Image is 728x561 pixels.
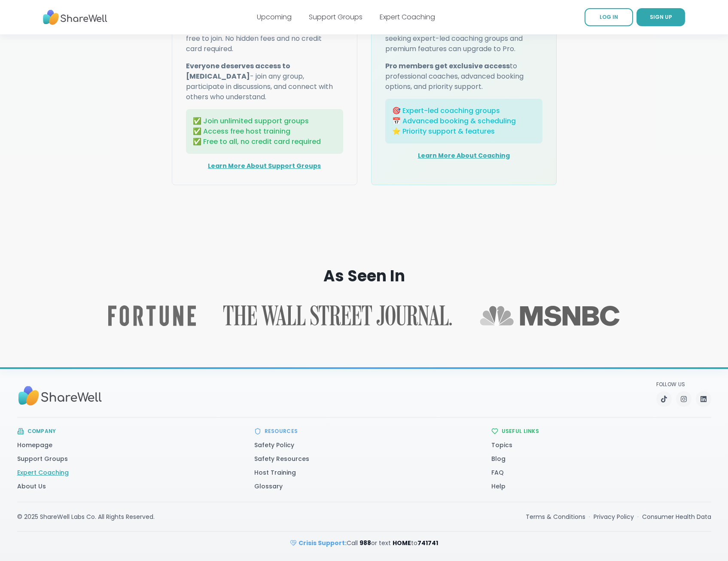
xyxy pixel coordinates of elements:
[491,454,506,463] a: Blog
[223,305,452,326] img: The Wall Street Journal logo
[491,468,504,477] a: FAQ
[589,512,590,521] span: ·
[656,391,672,407] a: TikTok
[385,61,510,71] strong: Pro members get exclusive access
[108,305,196,326] a: Read ShareWell coverage in Fortune
[186,61,343,102] p: - join any group, participate in discussions, and connect with others who understand.
[299,539,347,547] strong: Crisis Support:
[385,61,542,92] p: to professional coaches, advanced booking options, and priority support.
[479,305,620,326] img: MSNBC logo
[418,151,510,160] a: Learn More About Coaching
[650,13,672,21] span: SIGN UP
[676,391,691,407] a: Instagram
[656,381,711,388] p: Follow Us
[265,428,298,435] h3: Resources
[17,512,155,521] div: © 2025 ShareWell Labs Co. All Rights Reserved.
[10,268,718,285] h2: As Seen In
[417,539,438,547] strong: 741741
[385,23,542,54] p: Support groups stay free for all, but members seeking expert-led coaching groups and premium feat...
[585,8,633,26] a: LOG IN
[27,428,56,435] h3: Company
[254,468,296,477] a: Host Training
[637,8,685,26] a: SIGN UP
[393,539,411,547] strong: HOME
[254,482,283,491] a: Glossary
[17,382,103,410] img: Sharewell
[223,305,452,326] a: Read ShareWell coverage in The Wall Street Journal
[392,106,536,137] p: 🎯 Expert-led coaching groups 📅 Advanced booking & scheduling ⭐ Priority support & features
[491,441,512,449] a: Topics
[186,61,290,81] strong: Everyone deserves access to [MEDICAL_DATA]
[299,539,438,547] span: Call or text to
[309,12,362,22] a: Support Groups
[254,441,294,449] a: Safety Policy
[208,162,321,170] a: Learn More About Support Groups
[257,12,292,22] a: Upcoming
[254,454,309,463] a: Safety Resources
[359,539,371,547] strong: 988
[479,305,620,326] a: Read ShareWell coverage in MSNBC
[17,454,68,463] a: Support Groups
[193,116,336,147] p: ✅ Join unlimited support groups ✅ Access free host training ✅ Free to all, no credit card required
[491,482,506,491] a: Help
[502,428,539,435] h3: Useful Links
[17,441,52,449] a: Homepage
[186,23,343,54] p: [MEDICAL_DATA] groups on ShareWell are free to join. No hidden fees and no credit card required.
[696,391,711,407] a: LinkedIn
[43,6,107,29] img: ShareWell Nav Logo
[17,482,46,491] a: About Us
[594,512,634,521] a: Privacy Policy
[600,13,618,21] span: LOG IN
[17,468,69,477] a: Expert Coaching
[526,512,585,521] a: Terms & Conditions
[108,305,196,326] img: Fortune logo
[637,512,639,521] span: ·
[642,512,711,521] a: Consumer Health Data
[380,12,435,22] a: Expert Coaching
